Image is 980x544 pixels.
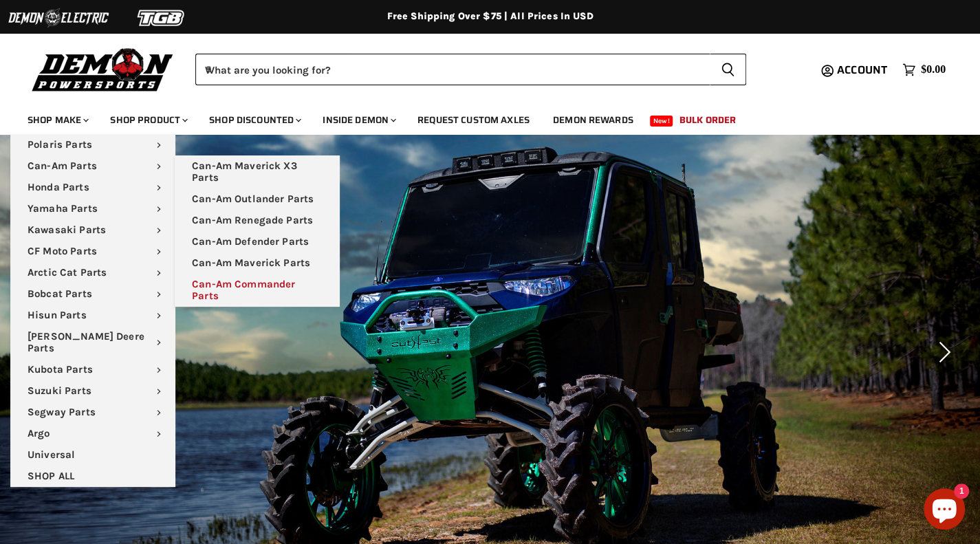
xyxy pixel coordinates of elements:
[10,241,175,262] a: CF Moto Parts
[10,466,175,487] a: SHOP ALL
[312,106,404,134] a: Inside Demon
[7,5,110,31] img: Demon Electric Logo 2
[837,61,887,78] span: Account
[10,283,175,305] a: Bobcat Parts
[175,155,340,307] ul: Main menu
[175,188,340,210] a: Can-Am Outlander Parts
[175,210,340,231] a: Can-Am Renegade Parts
[195,54,746,85] form: Product
[10,155,175,177] a: Can-Am Parts
[17,106,97,134] a: Shop Make
[10,423,175,444] a: Argo
[928,338,956,366] button: Next
[669,106,746,134] a: Bulk Order
[175,155,340,188] a: Can-Am Maverick X3 Parts
[543,106,644,134] a: Demon Rewards
[919,488,969,533] inbox-online-store-chat: Shopify online store chat
[407,106,540,134] a: Request Custom Axles
[199,106,309,134] a: Shop Discounted
[921,63,946,76] span: $0.00
[10,219,175,241] a: Kawasaki Parts
[10,262,175,283] a: Arctic Cat Parts
[10,198,175,219] a: Yamaha Parts
[110,5,213,31] img: TGB Logo 2
[17,100,942,134] ul: Main menu
[10,326,175,359] a: [PERSON_NAME] Deere Parts
[650,116,673,127] span: New!
[175,274,340,307] a: Can-Am Commander Parts
[10,134,175,487] ul: Main menu
[10,380,175,402] a: Suzuki Parts
[10,305,175,326] a: Hisun Parts
[100,106,196,134] a: Shop Product
[710,54,746,85] button: Search
[10,359,175,380] a: Kubota Parts
[10,444,175,466] a: Universal
[175,252,340,274] a: Can-Am Maverick Parts
[195,54,710,85] input: When autocomplete results are available use up and down arrows to review and enter to select
[895,60,952,80] a: $0.00
[175,231,340,252] a: Can-Am Defender Parts
[10,134,175,155] a: Polaris Parts
[28,45,178,94] img: Demon Powersports
[10,177,175,198] a: Honda Parts
[10,402,175,423] a: Segway Parts
[831,64,895,76] a: Account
